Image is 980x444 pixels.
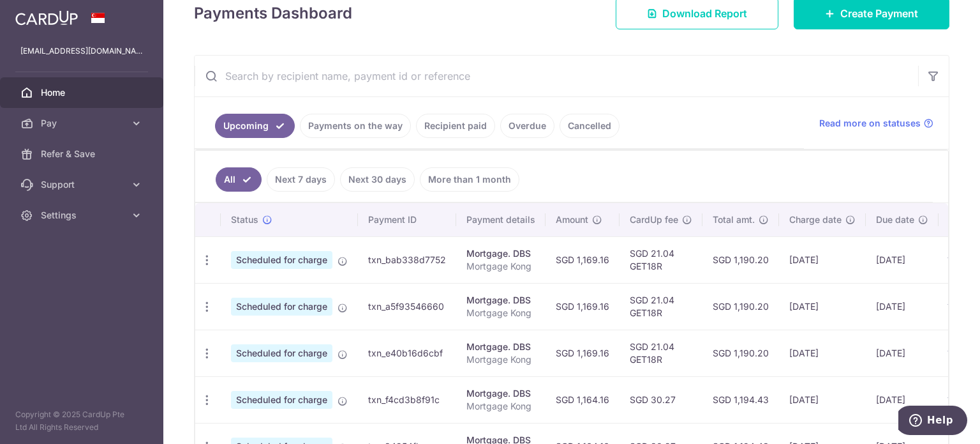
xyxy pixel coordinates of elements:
[620,283,702,330] td: SGD 21.04 GET18R
[195,56,918,96] input: Search by recipient name, payment id or reference
[546,376,620,423] td: SGD 1,164.16
[620,330,702,376] td: SGD 21.04 GET18R
[866,283,939,330] td: [DATE]
[466,353,535,366] p: Mortgage Kong
[819,117,921,130] span: Read more on statuses
[866,376,939,423] td: [DATE]
[866,236,939,283] td: [DATE]
[466,341,535,353] div: Mortgage. DBS
[546,236,620,283] td: SGD 1,169.16
[702,283,779,330] td: SGD 1,190.20
[358,330,456,376] td: txn_e40b16d6cbf
[466,247,535,260] div: Mortgage. DBS
[194,2,352,25] h4: Payments Dashboard
[466,400,535,413] p: Mortgage Kong
[942,252,968,268] img: Bank Card
[41,178,125,191] span: Support
[300,114,411,138] a: Payments on the way
[876,213,914,226] span: Due date
[866,330,939,376] td: [DATE]
[466,307,535,319] p: Mortgage Kong
[779,236,866,283] td: [DATE]
[231,391,332,409] span: Scheduled for charge
[41,117,125,130] span: Pay
[358,236,456,283] td: txn_bab338d7752
[267,167,335,192] a: Next 7 days
[420,167,519,192] a: More than 1 month
[556,213,588,226] span: Amount
[779,376,866,423] td: [DATE]
[358,283,456,330] td: txn_a5f93546660
[231,251,332,269] span: Scheduled for charge
[41,86,125,99] span: Home
[560,114,620,138] a: Cancelled
[702,236,779,283] td: SGD 1,190.20
[702,376,779,423] td: SGD 1,194.43
[41,148,125,160] span: Refer & Save
[231,213,258,226] span: Status
[840,6,918,21] span: Create Payment
[358,376,456,423] td: txn_f4cd3b8f91c
[779,283,866,330] td: [DATE]
[20,45,143,57] p: [EMAIL_ADDRESS][DOMAIN_NAME]
[340,167,415,192] a: Next 30 days
[546,330,620,376] td: SGD 1,169.16
[231,298,332,316] span: Scheduled for charge
[416,114,495,138] a: Recipient paid
[779,330,866,376] td: [DATE]
[789,213,842,226] span: Charge date
[942,346,968,361] img: Bank Card
[702,330,779,376] td: SGD 1,190.20
[630,213,678,226] span: CardUp fee
[466,387,535,400] div: Mortgage. DBS
[216,167,262,192] a: All
[898,406,967,438] iframe: Opens a widget where you can find more information
[546,283,620,330] td: SGD 1,169.16
[466,260,535,273] p: Mortgage Kong
[358,203,456,236] th: Payment ID
[942,299,968,314] img: Bank Card
[466,294,535,307] div: Mortgage. DBS
[15,10,78,26] img: CardUp
[456,203,546,236] th: Payment details
[41,209,125,222] span: Settings
[215,114,295,138] a: Upcoming
[231,344,332,362] span: Scheduled for charge
[942,392,968,408] img: Bank Card
[713,213,755,226] span: Total amt.
[662,6,747,21] span: Download Report
[620,236,702,283] td: SGD 21.04 GET18R
[500,114,554,138] a: Overdue
[819,117,933,130] a: Read more on statuses
[620,376,702,423] td: SGD 30.27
